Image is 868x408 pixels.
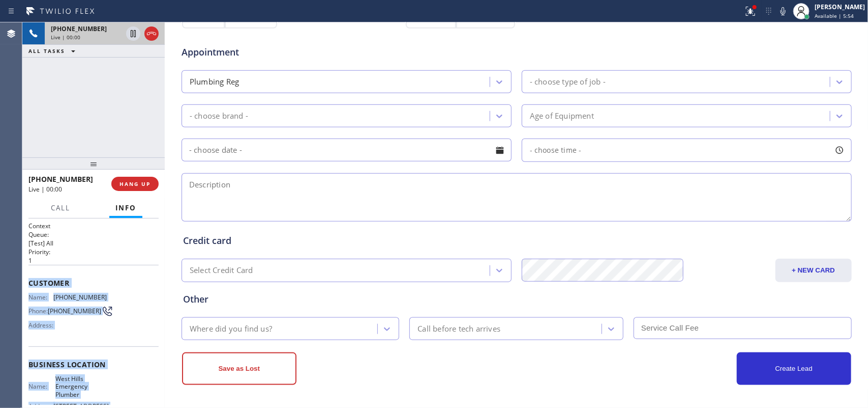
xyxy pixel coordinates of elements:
div: Where did you find us? [190,323,272,335]
span: Appointment [182,45,404,59]
div: Credit card [183,234,850,248]
span: [PHONE_NUMBER] [53,293,107,301]
button: ALL TASKS [22,45,85,57]
span: West Hills Emergency Plumber [55,375,106,398]
p: [Test] All [28,239,159,248]
span: Name: [28,383,55,390]
span: Info [115,203,136,212]
h2: Priority: [28,248,159,256]
span: Business location [28,360,159,369]
p: 1 [28,256,159,265]
input: Service Call Fee [634,317,852,339]
div: - choose brand - [190,110,248,122]
div: - choose type of job - [530,76,606,88]
span: - choose time - [530,145,582,155]
span: [PHONE_NUMBER] [48,307,101,315]
span: Customer [28,278,159,288]
h2: Queue: [28,230,159,239]
span: HANG UP [119,180,151,187]
button: Hang up [144,26,159,41]
span: Available | 5:54 [815,12,854,19]
span: Call [51,203,70,212]
span: Phone: [28,307,48,315]
div: Age of Equipment [530,110,594,122]
div: Select Credit Card [190,265,253,277]
button: HANG UP [111,177,159,191]
button: + NEW CARD [775,259,852,282]
h1: Context [28,222,159,230]
span: Address: [28,321,55,329]
div: Other [183,292,850,306]
button: Call [45,198,76,218]
span: Name: [28,293,53,301]
div: Call before tech arrives [417,323,500,335]
span: ALL TASKS [28,47,65,55]
span: [PHONE_NUMBER] [28,174,93,184]
div: [PERSON_NAME] [815,3,865,11]
button: Hold Customer [126,26,140,41]
span: Live | 00:00 [51,34,80,41]
button: Mute [776,4,790,18]
input: - choose date - [182,139,512,161]
button: Create Lead [737,352,851,385]
span: Live | 00:00 [28,185,62,194]
span: [PHONE_NUMBER] [51,24,107,33]
div: Plumbing Reg [190,76,239,88]
button: Save as Lost [182,352,296,385]
button: Info [109,198,142,218]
